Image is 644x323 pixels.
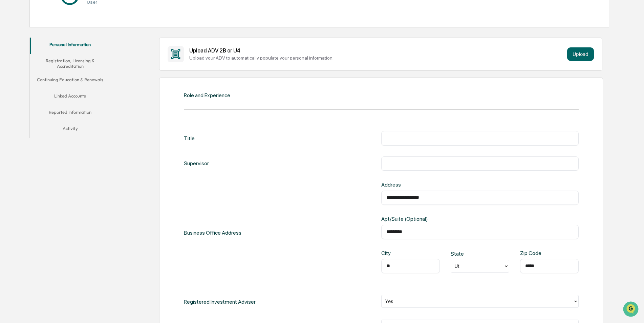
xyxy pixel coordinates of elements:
[14,85,44,92] span: Preclearance
[30,122,111,138] button: Activity
[184,181,241,284] div: Business Office Address
[184,156,209,171] div: Supervisor
[189,47,564,54] div: Upload ADV 2B or U4
[56,85,84,92] span: Attestations
[7,52,19,64] img: 1746055101610-c473b297-6a78-478c-a979-82029cc54cd1
[189,55,564,61] div: Upload your ADV to automatically populate your personal information.
[30,73,111,89] button: Continuing Education & Renewals
[23,52,111,59] div: Start new chat
[184,131,195,145] div: Title
[4,95,45,108] a: 🔎Data Lookup
[46,83,87,95] a: 🗄️Attestations
[14,98,43,105] span: Data Lookup
[23,59,86,64] div: We're available if you need us!
[30,38,111,54] button: Personal Information
[381,181,470,188] div: Address
[18,31,112,38] input: Clear
[7,86,12,91] div: 🖐️
[622,301,641,319] iframe: Open customer support
[30,54,111,73] button: Registration, Licensing & Accreditation
[48,114,82,120] a: Powered byPylon
[7,14,123,25] p: How can we help?
[184,92,230,99] div: Role and Experience
[451,251,477,257] div: State
[30,105,111,122] button: Reported Information
[30,89,111,105] button: Linked Accounts
[115,54,123,62] button: Start new chat
[4,83,46,95] a: 🖐️Preclearance
[67,115,82,120] span: Pylon
[30,38,111,138] div: secondary tabs example
[567,47,594,61] button: Upload
[520,250,546,256] div: Zip Code
[381,250,408,256] div: City
[184,295,256,309] div: Registered Investment Adviser
[49,86,55,91] div: 🗄️
[381,216,470,222] div: Apt/Suite (Optional)
[7,99,12,104] div: 🔎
